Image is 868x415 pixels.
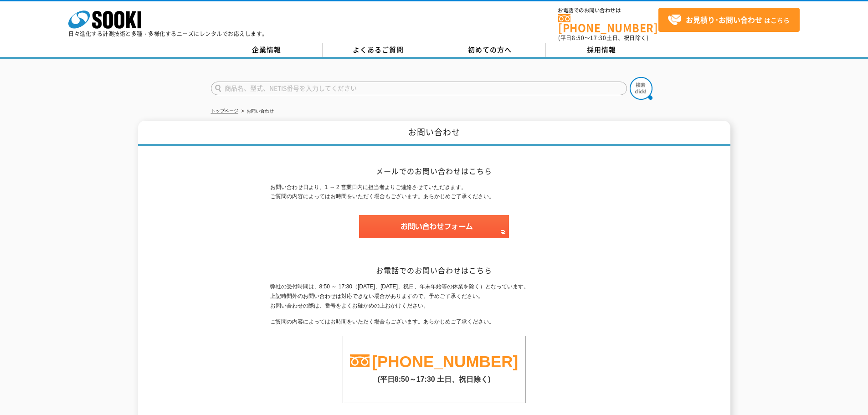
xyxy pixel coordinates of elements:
img: お問い合わせフォーム [359,215,509,238]
span: 17:30 [590,34,606,42]
a: [PHONE_NUMBER] [372,353,518,370]
p: (平日8:50～17:30 土日、祝日除く) [343,370,525,384]
a: [PHONE_NUMBER] [558,14,658,33]
p: ご質問の内容によってはお時間をいただく場合もございます。あらかじめご了承ください。 [270,317,598,327]
h1: お問い合わせ [138,121,730,146]
span: お電話でのお問い合わせは [558,8,658,13]
span: 8:50 [572,34,585,42]
a: 採用情報 [546,43,657,57]
a: お問い合わせフォーム [359,230,509,236]
a: お見積り･お問い合わせはこちら [658,8,800,32]
h2: メールでのお問い合わせはこちら [270,166,598,176]
p: 日々進化する計測技術と多種・多様化するニーズにレンタルでお応えします。 [68,31,268,36]
a: よくあるご質問 [323,43,434,57]
span: 初めての方へ [468,45,512,55]
span: はこちら [668,13,790,27]
img: btn_search.png [630,77,652,100]
h2: お電話でのお問い合わせはこちら [270,266,598,275]
p: お問い合わせ日より、1 ～ 2 営業日内に担当者よりご連絡させていただきます。 ご質問の内容によってはお時間をいただく場合もございます。あらかじめご了承ください。 [270,183,598,202]
input: 商品名、型式、NETIS番号を入力してください [211,82,627,95]
strong: お見積り･お問い合わせ [686,14,762,25]
a: トップページ [211,108,238,113]
p: 弊社の受付時間は、8:50 ～ 17:30（[DATE]、[DATE]、祝日、年末年始等の休業を除く）となっています。 上記時間外のお問い合わせは対応できない場合がありますので、予めご了承くださ... [270,282,598,310]
li: お問い合わせ [240,107,274,116]
span: (平日 ～ 土日、祝日除く) [558,34,648,42]
a: 初めての方へ [434,43,546,57]
a: 企業情報 [211,43,323,57]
